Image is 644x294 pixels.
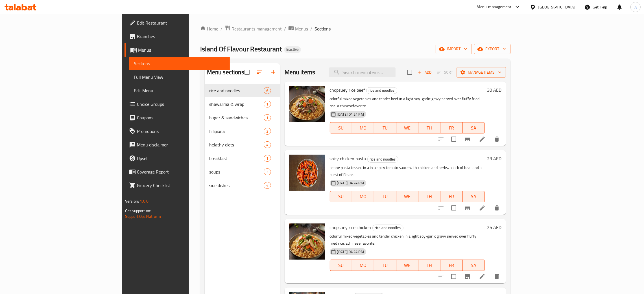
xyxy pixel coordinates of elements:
[200,43,282,55] span: Island Of Flavour Restaurant
[366,87,397,94] div: rice and noodles
[209,128,264,135] div: fillipiona
[125,207,151,214] span: Get support on:
[205,84,280,97] div: rice and noodles6
[209,168,264,175] div: soups
[443,261,460,269] span: FR
[140,198,149,205] span: 1.0.0
[372,225,403,231] div: rice and noodles
[490,132,504,146] button: delete
[461,201,474,215] button: Branch-specific-item
[264,128,271,135] div: items
[137,182,225,189] span: Grocery Checklist
[332,261,350,269] span: SU
[479,273,486,280] a: Edit menu item
[125,165,230,179] a: Coverage Report
[241,66,253,78] span: Select all sections
[125,30,230,43] a: Branches
[125,111,230,124] a: Coupons
[289,155,325,191] img: spicy chicken pasta
[205,97,280,111] div: shawarma & wrap1
[487,86,501,94] h6: 30 AED
[264,101,271,107] div: items
[461,69,501,76] span: Manage items
[209,87,264,94] span: rice and noodles
[125,198,139,205] span: Version:
[335,249,366,254] span: [DATE] 04:24 PM
[474,44,510,54] button: export
[463,122,485,133] button: SA
[416,68,434,77] button: Add
[463,191,485,202] button: SA
[125,16,230,30] a: Edit Restaurant
[330,122,352,133] button: SU
[477,4,512,10] div: Menu-management
[479,136,486,142] a: Edit menu item
[205,138,280,152] div: helathy diets4
[399,124,416,132] span: WE
[205,152,280,165] div: breakfast1
[376,124,394,132] span: TU
[137,155,225,162] span: Upsell
[134,74,225,80] span: Full Menu View
[137,101,225,107] span: Choice Groups
[137,141,225,148] span: Menu disclaimer
[479,205,486,211] a: Edit menu item
[465,124,483,132] span: SA
[330,86,365,94] span: chopsuey rice beef
[396,191,418,202] button: WE
[335,112,366,117] span: [DATE] 04:24 PM
[284,47,301,52] span: Inactive
[479,45,506,52] span: export
[330,260,352,271] button: SU
[448,271,460,282] span: Select to update
[490,201,504,215] button: delete
[373,225,403,231] span: rice and noodles
[285,68,315,76] h2: Menu items
[329,67,396,77] input: search
[125,152,230,165] a: Upsell
[129,84,230,97] a: Edit Menu
[209,101,264,107] span: shawarma & wrap
[209,155,264,162] span: breakfast
[368,156,398,163] span: rice and noodles
[209,114,264,121] div: buger & sandwiches
[253,65,267,79] span: Sort sections
[125,213,161,220] a: Support.OpsPlatform
[264,114,271,121] div: items
[440,191,462,202] button: FR
[418,191,440,202] button: TH
[134,87,225,94] span: Edit Menu
[330,95,485,109] p: colorful mixed vegetables and tender beef in a light soy-garlic gravy served over fluffy fried ri...
[205,179,280,192] div: side dishes4
[421,261,438,269] span: TH
[465,261,483,269] span: SA
[352,191,374,202] button: MO
[354,124,372,132] span: MO
[421,192,438,201] span: TH
[376,192,394,201] span: TU
[267,65,280,79] button: Add section
[137,128,225,135] span: Promotions
[264,168,271,175] div: items
[434,68,457,77] span: Select section first
[289,223,325,260] img: chopsuey rice chicken
[487,223,501,231] h6: 25 AED
[264,115,270,120] span: 1
[264,141,271,148] div: items
[134,60,225,67] span: Sections
[332,192,350,201] span: SU
[295,25,308,32] span: Menus
[443,192,460,201] span: FR
[284,25,286,32] li: /
[396,260,418,271] button: WE
[264,142,270,148] span: 4
[264,129,270,134] span: 2
[330,233,485,247] p: colorful mixed vegetables and tender chicken in a light soy-garlic gravy served over fluffy fried...
[209,182,264,189] div: side dishes
[125,97,230,111] a: Choice Groups
[232,25,282,32] span: Restaurants management
[138,47,225,53] span: Menus
[416,68,434,77] span: Add item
